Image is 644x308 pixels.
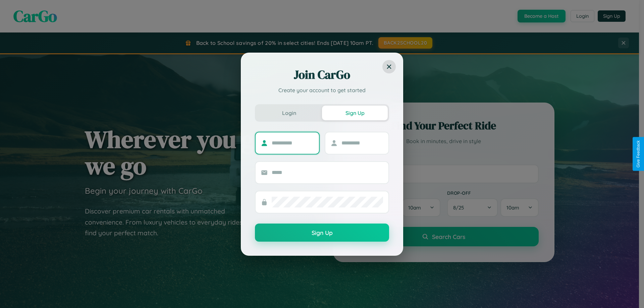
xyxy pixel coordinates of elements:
[256,106,322,120] button: Login
[322,106,388,120] button: Sign Up
[255,67,389,83] h2: Join CarGo
[255,86,389,94] p: Create your account to get started
[255,224,389,242] button: Sign Up
[636,140,641,168] div: Give Feedback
